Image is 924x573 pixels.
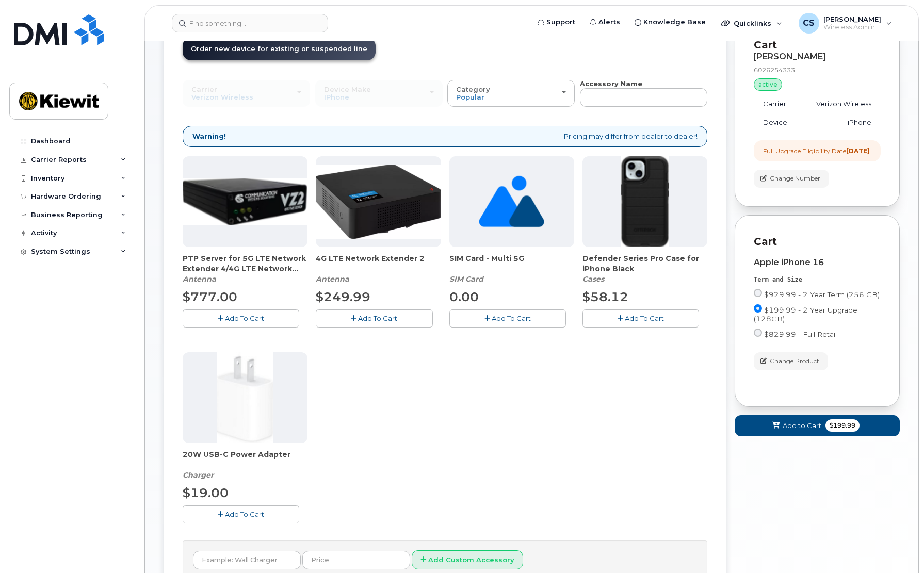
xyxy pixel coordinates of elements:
[625,314,664,322] span: Add To Cart
[316,289,370,304] span: $249.99
[358,314,397,322] span: Add To Cart
[764,330,837,338] span: $829.99 - Full Retail
[735,415,900,436] button: Add to Cart $199.99
[530,12,582,32] a: Support
[183,274,216,284] em: Antenna
[449,309,566,328] button: Add To Cart
[449,274,483,284] em: SIM Card
[754,275,881,284] div: Term and Size
[582,253,707,274] span: Defender Series Pro Case for iPhone Black
[825,419,860,432] span: $199.99
[183,449,307,470] span: 20W USB-C Power Adapter
[783,421,821,431] span: Add to Cart
[412,550,523,569] button: Add Custom Accessory
[191,45,367,53] span: Order new device for existing or suspended line
[754,95,800,113] td: Carrier
[449,289,479,304] span: 0.00
[754,329,762,337] input: $829.99 - Full Retail
[643,17,706,27] span: Knowledge Base
[316,253,441,274] span: 4G LTE Network Extender 2
[316,253,441,284] div: 4G LTE Network Extender 2
[598,17,620,27] span: Alerts
[183,253,307,284] div: PTP Server for 5G LTE Network Extender 4/4G LTE Network Extender 3
[183,126,707,147] div: Pricing may differ from dealer to dealer!
[754,306,857,323] span: $199.99 - 2 Year Upgrade (128GB)
[456,85,490,93] span: Category
[225,510,264,518] span: Add To Cart
[546,17,575,27] span: Support
[183,449,307,480] div: 20W USB-C Power Adapter
[492,314,531,322] span: Add To Cart
[183,289,237,304] span: $777.00
[754,289,762,297] input: $929.99 - 2 Year Term (256 GB)
[754,113,800,132] td: Device
[449,253,574,284] div: SIM Card - Multi 5G
[763,146,870,155] div: Full Upgrade Eligibility Date
[302,551,410,569] input: Price
[193,551,301,569] input: Example: Wall Charger
[714,13,789,34] div: Quicklinks
[754,234,881,249] p: Cart
[217,352,273,443] img: apple20w.jpg
[800,113,881,132] td: iPhone
[225,314,264,322] span: Add To Cart
[770,174,820,183] span: Change Number
[479,156,544,247] img: no_image_found-2caef05468ed5679b831cfe6fc140e25e0c280774317ffc20a367ab7fd17291e.png
[754,352,828,370] button: Change Product
[192,132,226,141] strong: Warning!
[183,485,229,500] span: $19.00
[621,156,669,247] img: defenderiphone14.png
[316,309,432,328] button: Add To Cart
[582,253,707,284] div: Defender Series Pro Case for iPhone Black
[754,52,881,61] div: [PERSON_NAME]
[879,528,916,565] iframe: Messenger Launcher
[582,289,628,304] span: $58.12
[183,470,214,480] em: Charger
[803,17,815,29] span: CS
[770,356,819,366] span: Change Product
[754,258,881,267] div: Apple iPhone 16
[823,23,881,31] span: Wireless Admin
[791,13,899,34] div: Corey Schmitz
[754,38,881,53] p: Cart
[764,290,880,299] span: $929.99 - 2 Year Term (256 GB)
[456,93,484,101] span: Popular
[823,15,881,23] span: [PERSON_NAME]
[627,12,713,32] a: Knowledge Base
[734,19,771,27] span: Quicklinks
[316,274,349,284] em: Antenna
[754,304,762,313] input: $199.99 - 2 Year Upgrade (128GB)
[754,78,782,91] div: active
[582,309,699,328] button: Add To Cart
[754,170,829,188] button: Change Number
[183,505,299,523] button: Add To Cart
[183,309,299,328] button: Add To Cart
[183,253,307,274] span: PTP Server for 5G LTE Network Extender 4/4G LTE Network Extender 3
[846,147,870,155] strong: [DATE]
[580,79,642,88] strong: Accessory Name
[172,14,328,32] input: Find something...
[183,178,307,225] img: Casa_Sysem.png
[449,253,574,274] span: SIM Card - Multi 5G
[316,165,441,238] img: 4glte_extender.png
[800,95,881,113] td: Verizon Wireless
[582,274,604,284] em: Cases
[447,80,575,107] button: Category Popular
[754,66,881,74] div: 6026254333
[582,12,627,32] a: Alerts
